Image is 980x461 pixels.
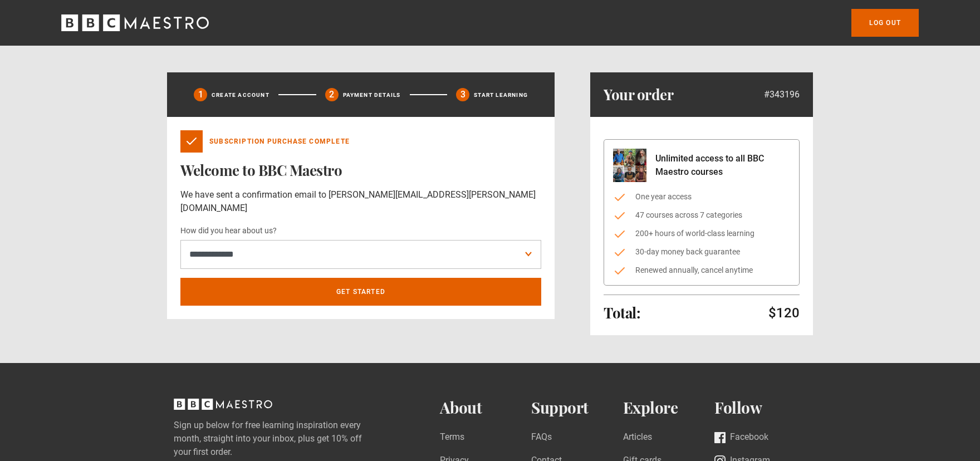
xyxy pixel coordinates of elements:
p: #343196 [764,88,800,101]
p: Start learning [474,91,528,99]
label: Sign up below for free learning inspiration every month, straight into your inbox, plus get 10% o... [174,419,395,459]
h2: About [440,399,532,417]
h2: Follow [714,399,806,417]
p: $120 [768,304,800,322]
h1: Your order [604,86,673,104]
h2: Total: [604,304,640,322]
h2: Explore [623,399,715,417]
a: BBC Maestro, back to top [174,403,272,413]
a: Facebook [714,430,768,445]
h2: Support [531,399,623,417]
div: 3 [456,88,469,101]
p: Subscription Purchase Complete [209,136,350,146]
div: 1 [194,88,207,101]
li: One year access [613,191,790,203]
p: Unlimited access to all BBC Maestro courses [655,152,790,179]
li: Renewed annually, cancel anytime [613,264,790,276]
p: Payment details [343,91,401,99]
li: 200+ hours of world-class learning [613,228,790,239]
a: FAQs [531,430,552,445]
a: Articles [623,430,652,445]
li: 30-day money back guarantee [613,246,790,258]
svg: BBC Maestro [61,14,209,31]
a: Log out [851,9,919,37]
a: Terms [440,430,464,445]
label: How did you hear about us? [180,224,277,238]
h1: Welcome to BBC Maestro [180,161,541,179]
p: Create Account [212,91,269,99]
a: Get Started [180,278,541,306]
p: We have sent a confirmation email to [PERSON_NAME][EMAIL_ADDRESS][PERSON_NAME][DOMAIN_NAME] [180,188,541,215]
svg: BBC Maestro, back to top [174,399,272,410]
div: 2 [325,88,339,101]
li: 47 courses across 7 categories [613,209,790,221]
